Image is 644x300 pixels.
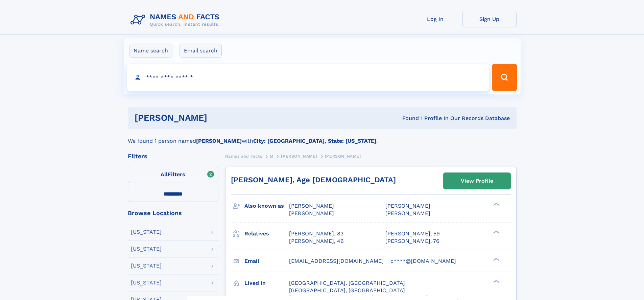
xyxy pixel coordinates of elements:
a: View Profile [444,173,510,189]
div: View Profile [461,173,493,189]
span: M [270,154,273,159]
div: ❯ [492,230,500,234]
input: search input [127,64,489,91]
div: [US_STATE] [131,229,162,235]
span: [PERSON_NAME] [281,154,317,159]
a: [PERSON_NAME], Age [DEMOGRAPHIC_DATA] [231,176,396,184]
div: We found 1 person named with . [128,129,517,145]
img: Logo Names and Facts [128,11,225,29]
div: [US_STATE] [131,246,162,252]
div: Found 1 Profile In Our Records Database [305,115,510,122]
span: [PERSON_NAME] [289,203,334,209]
div: ❯ [492,202,500,207]
span: [GEOGRAPHIC_DATA], [GEOGRAPHIC_DATA] [289,287,405,294]
h3: Also known as [244,200,289,212]
button: Search Button [492,64,517,91]
label: Email search [180,44,222,58]
a: [PERSON_NAME], 76 [385,237,439,245]
h3: Email [244,255,289,267]
span: [PERSON_NAME] [325,154,361,159]
h3: Relatives [244,228,289,239]
span: [PERSON_NAME] [385,210,430,216]
span: [GEOGRAPHIC_DATA], [GEOGRAPHIC_DATA] [289,280,405,286]
label: Filters [128,167,218,183]
a: [PERSON_NAME], 46 [289,237,344,245]
div: [US_STATE] [131,263,162,269]
div: Browse Locations [128,210,218,216]
a: [PERSON_NAME] [281,152,317,160]
a: Log In [408,11,462,27]
b: [PERSON_NAME] [196,138,242,144]
h1: [PERSON_NAME] [135,114,305,122]
span: [EMAIL_ADDRESS][DOMAIN_NAME] [289,258,384,264]
div: Filters [128,153,218,159]
a: M [270,152,273,160]
div: ❯ [492,279,500,283]
a: Sign Up [462,11,517,27]
a: [PERSON_NAME], 59 [385,230,440,237]
span: All [161,171,168,178]
label: Name search [129,44,172,58]
a: Names and Facts [225,152,262,160]
h3: Lived in [244,277,289,289]
a: [PERSON_NAME], 83 [289,230,343,237]
div: ❯ [492,257,500,261]
b: City: [GEOGRAPHIC_DATA], State: [US_STATE] [253,138,376,144]
span: [PERSON_NAME] [289,210,334,216]
span: [PERSON_NAME] [385,203,430,209]
div: [US_STATE] [131,280,162,285]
